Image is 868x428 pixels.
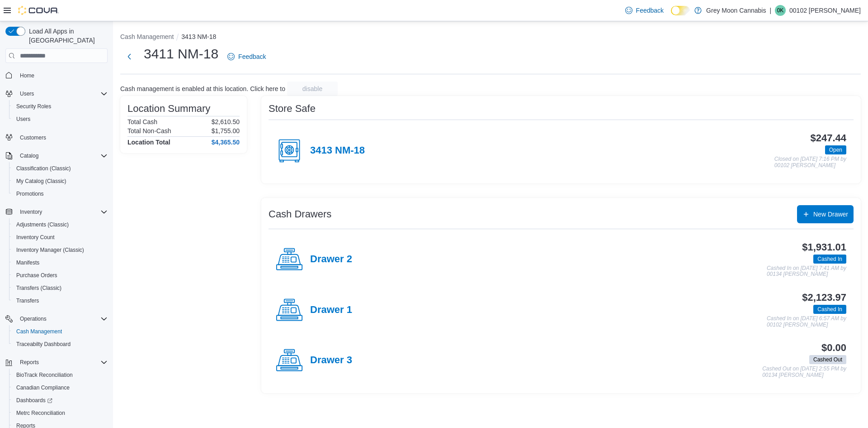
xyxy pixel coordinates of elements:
[224,48,269,66] a: Feedback
[13,232,108,243] span: Inventory Count
[13,382,108,393] span: Canadian Compliance
[13,114,108,125] span: Users
[16,313,108,324] span: Operations
[9,113,111,125] button: Users
[16,150,42,161] button: Catalog
[16,103,51,110] span: Security Roles
[9,381,111,394] button: Canadian Compliance
[2,131,111,144] button: Customers
[769,5,771,16] p: |
[9,394,111,407] a: Dashboards
[16,328,62,335] span: Cash Management
[16,357,108,368] span: Reports
[13,257,108,268] span: Manifests
[16,70,38,81] a: Home
[13,370,76,380] a: BioTrack Reconciliation
[13,245,88,255] a: Inventory Manager (Classic)
[20,315,47,322] span: Operations
[13,232,58,243] a: Inventory Count
[813,210,848,219] span: New Drawer
[777,5,784,16] span: 0K
[120,48,138,66] button: Next
[13,188,47,199] a: Promotions
[212,127,240,135] p: $1,755.00
[774,156,846,168] p: Closed on [DATE] 7:16 PM by 00102 [PERSON_NAME]
[817,255,842,263] span: Cashed In
[16,357,42,368] button: Reports
[789,5,861,16] p: 00102 [PERSON_NAME]
[13,382,73,393] a: Canadian Compliance
[13,339,74,350] a: Traceabilty Dashboard
[2,313,111,325] button: Operations
[767,316,846,328] p: Cashed In on [DATE] 6:57 AM by 00102 [PERSON_NAME]
[13,101,55,112] a: Security Roles
[802,292,846,303] h3: $2,123.97
[13,408,108,418] span: Metrc Reconciliation
[16,150,108,161] span: Catalog
[825,145,846,154] span: Open
[9,407,111,419] button: Metrc Reconciliation
[18,6,59,15] img: Cova
[13,283,65,293] a: Transfers (Classic)
[9,369,111,381] button: BioTrack Reconciliation
[2,149,111,162] button: Catalog
[20,90,34,97] span: Users
[16,190,44,197] span: Promotions
[16,272,57,279] span: Purchase Orders
[636,6,664,15] span: Feedback
[238,52,266,61] span: Feedback
[20,208,42,216] span: Inventory
[13,295,108,306] span: Transfers
[706,5,766,16] p: Grey Moon Cannabis
[13,408,69,418] a: Metrc Reconciliation
[16,409,65,417] span: Metrc Reconciliation
[13,283,108,293] span: Transfers (Classic)
[811,133,846,144] h3: $247.44
[802,242,846,253] h3: $1,931.01
[13,370,108,380] span: BioTrack Reconciliation
[127,127,171,135] h6: Total Non-Cash
[25,27,108,45] span: Load All Apps in [GEOGRAPHIC_DATA]
[821,342,846,353] h3: $0.00
[13,326,66,337] a: Cash Management
[20,134,46,141] span: Customers
[13,188,108,199] span: Promotions
[9,256,111,269] button: Manifests
[310,304,352,316] h4: Drawer 1
[9,162,111,175] button: Classification (Classic)
[16,178,66,185] span: My Catalog (Classic)
[120,32,861,43] nav: An example of EuiBreadcrumbs
[310,355,352,366] h4: Drawer 3
[2,68,111,82] button: Home
[16,207,46,217] button: Inventory
[287,82,338,96] button: disable
[16,234,55,241] span: Inventory Count
[13,339,108,350] span: Traceabilty Dashboard
[9,325,111,338] button: Cash Management
[813,305,846,314] span: Cashed In
[13,245,108,255] span: Inventory Manager (Classic)
[13,270,108,281] span: Purchase Orders
[127,103,210,114] h3: Location Summary
[13,270,61,281] a: Purchase Orders
[16,88,38,99] button: Users
[9,294,111,307] button: Transfers
[16,313,50,324] button: Operations
[16,384,70,391] span: Canadian Compliance
[13,219,72,230] a: Adjustments (Classic)
[13,295,42,306] a: Transfers
[16,259,39,266] span: Manifests
[775,5,786,16] div: 00102 Kristian Serna
[269,209,331,220] h3: Cash Drawers
[13,114,34,125] a: Users
[212,118,240,125] p: $2,610.50
[829,146,842,154] span: Open
[20,359,39,366] span: Reports
[16,284,61,292] span: Transfers (Classic)
[13,163,75,174] a: Classification (Classic)
[9,218,111,231] button: Adjustments (Classic)
[13,326,108,337] span: Cash Management
[2,356,111,369] button: Reports
[13,219,108,230] span: Adjustments (Classic)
